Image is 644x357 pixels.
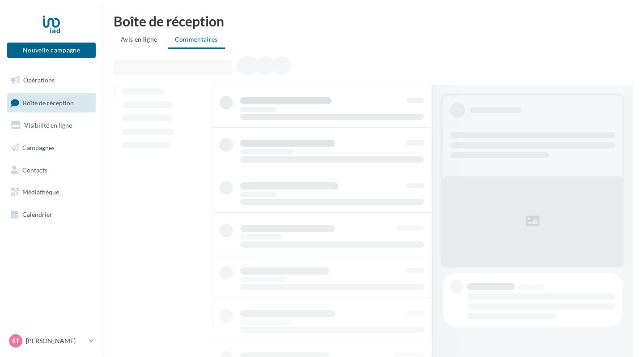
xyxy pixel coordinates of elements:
a: Calendrier [5,205,97,224]
span: Opérations [23,76,55,84]
span: Contacts [22,166,47,173]
span: Calendrier [22,211,52,218]
p: [PERSON_NAME] [26,336,85,345]
a: Boîte de réception [5,93,97,112]
span: Boîte de réception [23,99,74,106]
div: Boîte de réception [114,14,633,28]
a: Médiathèque [5,183,97,202]
span: Campagnes [22,144,55,151]
a: Campagnes [5,138,97,157]
span: Visibilité en ligne [24,121,72,129]
a: Visibilité en ligne [5,116,97,135]
a: ST [PERSON_NAME] [7,332,96,349]
a: Contacts [5,161,97,180]
span: ST [12,336,19,345]
button: Nouvelle campagne [7,43,96,58]
span: Avis en ligne [121,35,157,44]
a: Opérations [5,71,97,90]
span: Médiathèque [22,188,59,196]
